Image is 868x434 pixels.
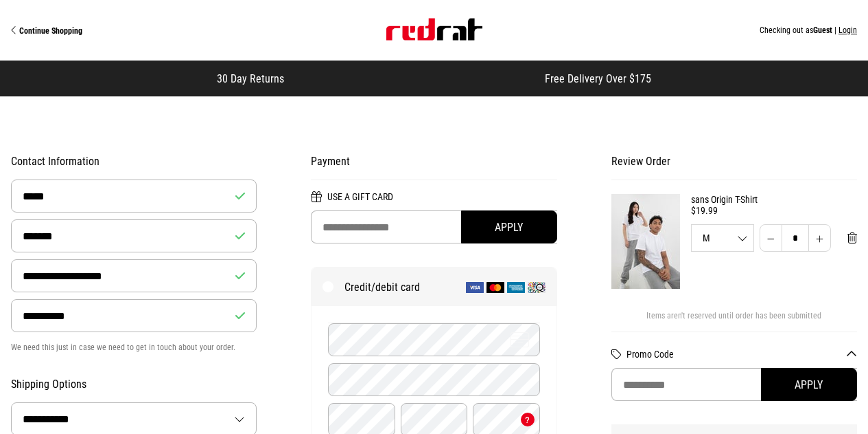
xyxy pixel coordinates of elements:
[808,224,831,252] button: Increase quantity
[11,25,222,36] a: Continue Shopping
[626,349,857,360] button: Promo Code
[836,224,868,252] button: Remove from cart
[217,72,284,85] span: 30 Day Returns
[11,299,257,332] input: Phone
[760,224,782,252] button: Decrease quantity
[311,191,556,210] h2: Use a Gift Card
[611,155,857,180] h2: Review Order
[611,194,680,289] img: sans Origin T-Shirt
[328,323,539,356] input: Card Number
[486,282,504,293] img: Mastercard
[545,72,651,85] span: Free Delivery Over $175
[222,25,857,35] div: Checking out as
[11,180,257,213] input: First Name
[19,26,82,36] span: Continue Shopping
[782,224,809,252] input: Quantity
[312,72,517,85] iframe: Customer reviews powered by Trustpilot
[507,282,525,293] img: American Express
[312,268,556,306] label: Credit/debit card
[461,210,557,243] button: Apply
[692,233,753,243] span: M
[838,25,857,35] button: Login
[466,282,484,293] img: Visa
[691,194,857,205] a: sans Origin T-Shirt
[11,259,257,292] input: Email Address
[528,282,546,293] img: Q Card
[611,368,857,401] input: Promo Code
[386,19,482,41] img: Red Rat
[11,378,257,391] h2: Shipping Options
[761,368,857,401] button: Apply
[521,413,535,426] button: What's a CVC?
[11,219,257,252] input: Last Name
[611,311,857,332] div: Items aren't reserved until order has been submitted
[834,25,836,35] span: |
[813,25,832,35] span: Guest
[691,205,857,216] div: $19.99
[328,363,539,396] input: Name on Card
[311,155,556,180] h2: Payment
[11,339,257,356] p: We need this just in case we need to get in touch about your order.
[11,155,257,169] h2: Contact Information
